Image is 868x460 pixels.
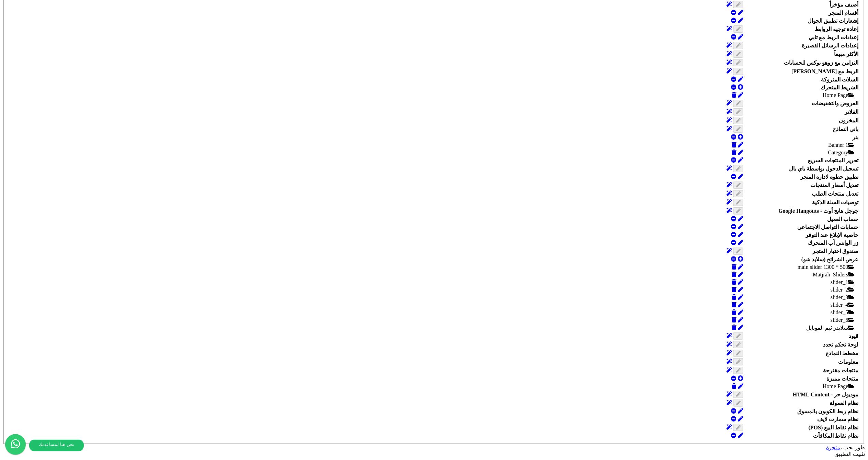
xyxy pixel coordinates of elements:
[839,118,859,123] b: المخزون
[827,216,859,222] b: حساب العميل
[784,60,859,66] b: التزامن مع زوهو بوكس للحسابات
[744,271,859,278] td: Matjrah_Sliders
[813,433,859,439] b: نظام نقاط المكافآت
[830,400,859,406] b: نظام العمولة
[744,324,859,331] td: سلايدر ثيم الموبايل
[808,18,859,24] b: إشعارات تطبيق الجوال
[821,85,859,90] b: الشريط المتحرك
[821,77,859,83] b: السلات المتروكة
[853,134,859,140] b: بنر
[798,224,859,230] b: حسابات التواصل الاجتماعي
[834,51,859,57] b: الأكثر مبيعاً
[823,342,859,348] b: لوحة تحكم تجدد
[849,333,859,339] b: قيود
[792,68,859,74] b: الربط مع [PERSON_NAME]
[744,92,859,99] td: Home Page
[808,157,859,163] b: تحرير المنتجات السريع
[811,182,859,188] b: تعديل أسعار المنتجات
[744,302,859,308] td: slider_4
[789,166,859,172] b: تسجيل الدخول بواسطة باي بال
[744,142,859,149] td: Banner 1
[813,248,859,254] b: صندوق اختيار المتجر
[826,350,859,356] b: مخطط النماذج
[812,100,859,106] b: العروض والتخفيضات
[801,256,859,262] b: عرض الشرائح (سلايد شو)
[744,294,859,301] td: slider_3
[744,279,859,286] td: slider_1
[744,383,859,390] td: Home Page
[808,240,859,246] b: زر الواتس آب المتحرك
[826,445,841,450] a: متجرة
[744,286,859,293] td: slider_2
[812,199,859,205] b: توصيات السلة الذكية
[823,368,859,373] b: منتجات مقترحة
[779,208,859,214] b: جوجل هانج أوت - Google Hangouts
[809,34,859,40] b: إعدادات الربط مع تابي
[827,376,859,382] b: منتجات مميزة
[3,444,865,451] footer: طور بحب ،
[806,232,859,238] b: خاصية الإبلاغ عند التوفر
[812,191,859,197] b: تعديل منتجات الطلب
[829,10,859,16] b: أقسام المتجر
[818,416,859,422] b: نظام سمارت لايف
[744,149,859,156] td: Category
[809,425,859,430] b: نظام نقاط البيع (POS)
[744,264,859,271] td: main slider 1300 * 500
[744,317,859,324] td: slider_6
[830,2,859,8] b: أضيف مؤخراً
[798,408,859,414] b: نظام ربط الكوبون بالمسوق
[845,109,859,115] b: الفلاتر
[802,43,859,48] b: إعدادات الرسائل القصيرة
[793,392,859,397] b: موديول حر - HTML Content
[838,359,859,365] b: معلومات
[833,126,859,132] b: باني النماذج
[744,309,859,316] td: slider_5
[815,26,859,32] b: إعادة توجيه الروابط
[3,451,865,457] div: تثبيت التطبيق
[801,174,859,180] b: تطبيق خطوة لادارة المتجر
